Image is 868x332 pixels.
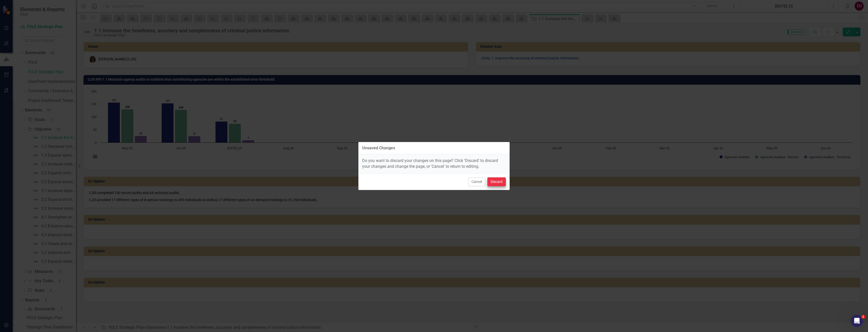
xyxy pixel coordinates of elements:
[861,315,865,319] span: 1
[362,146,395,150] div: Unsaved Changes
[358,154,510,173] div: Do you want to discard your changes on this page? Click 'Discard' to discard your changes and cha...
[851,315,863,327] iframe: Intercom live chat
[468,177,485,186] button: Cancel
[487,177,506,186] button: Discard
